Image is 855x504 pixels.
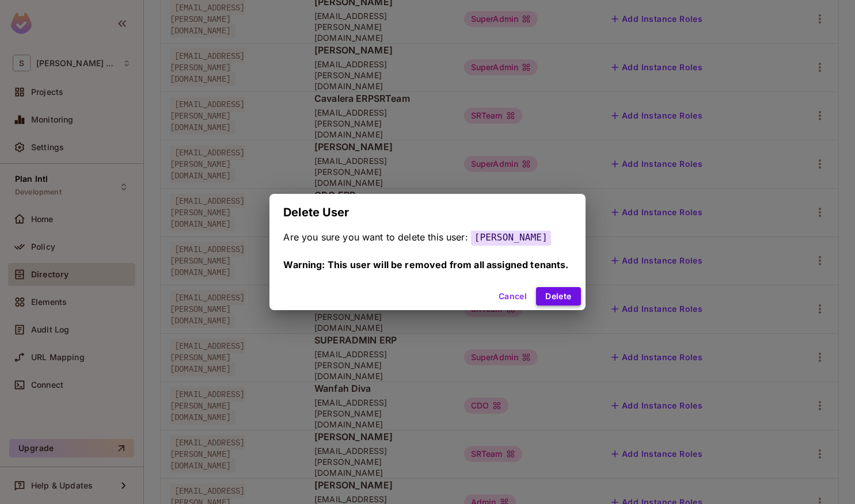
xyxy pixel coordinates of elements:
span: Are you sure you want to delete this user: [283,231,468,243]
span: [PERSON_NAME] [471,229,551,246]
span: Warning: This user will be removed from all assigned tenants. [283,259,568,270]
h2: Delete User [269,194,585,231]
button: Delete [536,287,580,306]
button: Cancel [494,287,531,306]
